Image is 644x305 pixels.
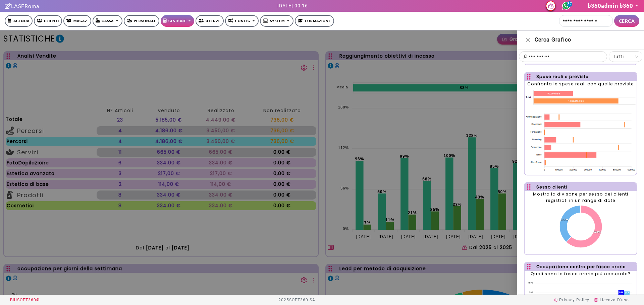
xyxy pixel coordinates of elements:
button: CERCA [614,15,640,27]
a: Config [225,15,259,27]
img: costs_actual_planned.jpg [525,87,637,175]
a: Agenda [5,15,33,27]
div: Occupazione centro per fasce orarie [525,262,637,271]
i: Clicca per andare alla pagina di firma [5,3,11,9]
a: Magaz. [63,15,91,27]
span: BIUSOFT360 © [10,298,40,302]
div: Spese reali e previste [525,73,637,81]
a: Personale [124,15,159,27]
span: Tutti [613,52,638,62]
img: clients_gender.jpg [525,204,637,254]
a: Gestione [161,15,194,27]
div: Sesso clienti [525,183,637,191]
a: Licenza D'uso [594,298,629,302]
div: 2025 SOFT360 SA [278,295,315,305]
span: close [525,37,531,43]
div: Confronta le spese reali con quelle previste [525,81,637,175]
span: Privacy Policy [559,298,589,302]
div: Mostra la divisone per sesso dei clienti registrati in un range di date [525,191,637,254]
a: Clienti [34,15,62,27]
input: Cerca cliente... [559,15,613,27]
a: Formazione [295,15,334,27]
a: LASERoma [5,3,39,9]
div: [DATE] 00:16 [277,2,308,9]
span: Licenza D'uso [600,298,629,302]
span: 37 [567,1,572,7]
a: Cassa [93,15,122,27]
div: Cerca Grafico [535,36,636,44]
a: b360admin b360 [588,2,639,9]
a: Utenze [196,15,224,27]
button: Close [525,37,531,43]
a: SYSTEM [260,15,293,27]
a: Privacy Policy [554,298,589,302]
